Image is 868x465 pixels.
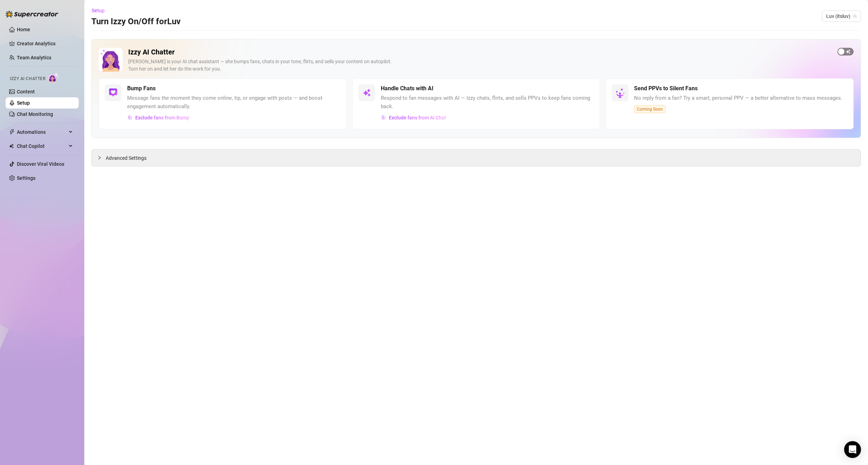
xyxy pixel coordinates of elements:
h5: Handle Chats with AI [381,84,433,93]
div: Open Intercom Messenger [844,441,861,458]
img: logo-BBDzfeDw.svg [6,11,58,18]
span: No reply from a fan? Try a smart, personal PPV — a better alternative to mass messages. [634,94,842,103]
span: Respond to fan messages with AI — Izzy chats, flirts, and sells PPVs to keep fans coming back. [381,94,594,111]
h2: Izzy AI Chatter [128,48,832,57]
img: svg%3e [109,89,117,97]
span: thunderbolt [9,129,15,135]
a: Setup [17,100,30,106]
div: collapsed [97,154,106,162]
a: Team Analytics [17,55,51,60]
span: Exclude fans from AI Chat [389,115,446,120]
button: Exclude fans from Bump [127,112,190,123]
span: Exclude fans from Bump [135,115,189,120]
span: Chat Copilot [17,140,67,152]
a: Settings [17,175,35,181]
span: Luv (itsluv) [826,11,857,21]
img: svg%3e [381,115,386,120]
img: Chat Copilot [9,144,14,149]
span: collapsed [97,156,102,160]
img: svg%3e [128,115,132,120]
button: Setup [91,5,110,16]
a: Home [17,27,30,32]
span: Coming Soon [634,105,666,113]
img: Izzy AI Chatter [99,48,123,72]
span: Setup [92,8,105,13]
h3: Turn Izzy On/Off for Luv [91,16,181,27]
a: Discover Viral Videos [17,161,64,167]
span: Izzy AI Chatter [10,76,45,82]
a: Creator Analytics [17,38,73,49]
img: svg%3e [363,89,371,97]
img: silent-fans-ppv-o-N6Mmdf.svg [615,88,627,99]
span: Advanced Settings [106,154,146,162]
h5: Bump Fans [127,84,156,93]
span: team [853,14,857,18]
div: [PERSON_NAME] is your AI chat assistant — she bumps fans, chats in your tone, flirts, and sells y... [128,58,832,73]
span: Automations [17,126,67,138]
a: Content [17,89,35,94]
img: AI Chatter [48,73,59,83]
a: Chat Monitoring [17,111,53,117]
h5: Send PPVs to Silent Fans [634,84,698,93]
button: Exclude fans from AI Chat [381,112,446,123]
span: Message fans the moment they come online, tip, or engage with posts — and boost engagement automa... [127,94,341,111]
